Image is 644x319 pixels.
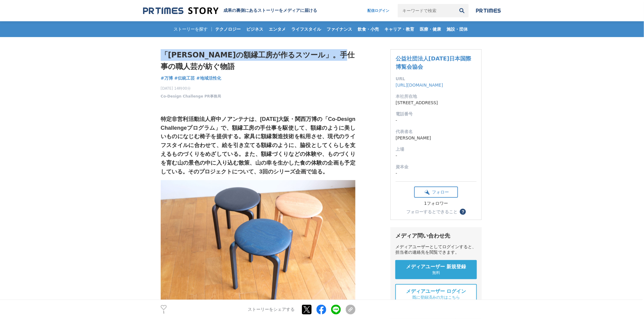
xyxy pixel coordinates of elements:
[244,21,266,37] a: ビジネス
[418,21,444,37] a: 医療・健康
[248,307,295,312] p: ストーリーをシェアする
[406,288,466,295] span: メディアユーザー ログイン
[444,21,471,37] a: 施設・団体
[196,75,221,81] a: #地域活性化
[355,26,382,32] span: 飲食・小売
[395,232,477,239] div: メディア問い合わせ先
[143,7,317,15] a: 成果の裏側にあるストーリーをメディアに届ける 成果の裏側にあるストーリーをメディアに届ける
[396,146,477,153] dt: 上場
[396,135,477,141] dd: [PERSON_NAME]
[382,26,417,32] span: キャリア・教育
[213,21,243,37] a: テクノロジー
[289,21,324,37] a: ライフスタイル
[161,116,357,175] strong: 特定非営利活動法人府中ノアンテナは、[DATE]大阪・関西万博の「Co-Design Challengeプログラム」で、額縁工房の手仕事を駆使して、額縁のように美しいものになじむ椅子を提供する。...
[396,76,477,82] dt: URL
[324,21,355,37] a: ファイナンス
[418,26,444,32] span: 医療・健康
[223,8,317,13] h2: 成果の裏側にあるストーリーをメディアに届ける
[396,153,477,159] dd: -
[143,7,219,15] img: 成果の裏側にあるストーリーをメディアに届ける
[444,26,471,32] span: 施設・団体
[324,26,355,32] span: ファイナンス
[161,75,173,81] a: #万博
[382,21,417,37] a: キャリア・教育
[396,83,443,87] a: [URL][DOMAIN_NAME]
[267,26,289,32] span: エンタメ
[396,93,477,100] dt: 本社所在地
[414,201,458,206] div: 1フォロワー
[396,111,477,117] dt: 電話番号
[161,75,173,81] span: #万博
[414,187,458,198] button: フォロー
[289,26,324,32] span: ライフスタイル
[396,170,477,177] dd: -
[455,4,469,17] button: 検索
[460,209,466,215] button: ？
[196,75,221,81] span: #地域活性化
[161,311,167,314] p: 1
[396,129,477,135] dt: 代表者名
[174,75,195,81] a: #伝統工芸
[395,244,477,255] div: メディアユーザーとしてログインすると、担当者の連絡先を閲覧できます。
[396,100,477,106] dd: [STREET_ADDRESS]
[396,117,477,124] dd: -
[355,21,382,37] a: 飲食・小売
[213,26,243,32] span: テクノロジー
[267,21,289,37] a: エンタメ
[432,270,440,276] span: 無料
[406,210,457,214] div: フォローするとできること
[461,210,465,214] span: ？
[476,8,501,13] img: prtimes
[161,180,355,310] img: thumbnail_525590f0-fa1c-11ef-b44c-7b263ed9cf1d.jpg
[395,260,477,279] a: メディアユーザー 新規登録 無料
[161,49,355,73] h1: 「[PERSON_NAME]の額縁工房が作るスツール」。手仕事の職人芸が紡ぐ物語
[396,164,477,170] dt: 資本金
[406,264,466,270] span: メディアユーザー 新規登録
[396,55,471,70] a: 公益社団法人[DATE]日本国際博覧会協会
[174,75,195,81] span: #伝統工芸
[412,295,460,300] span: 既に登録済みの方はこちら
[244,26,266,32] span: ビジネス
[398,4,455,17] input: キーワードで検索
[161,86,221,91] span: [DATE] 14時00分
[361,4,395,17] a: 配信ログイン
[161,94,221,99] a: Co-Design Challenge PR事務局
[395,284,477,304] a: メディアユーザー ログイン 既に登録済みの方はこちら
